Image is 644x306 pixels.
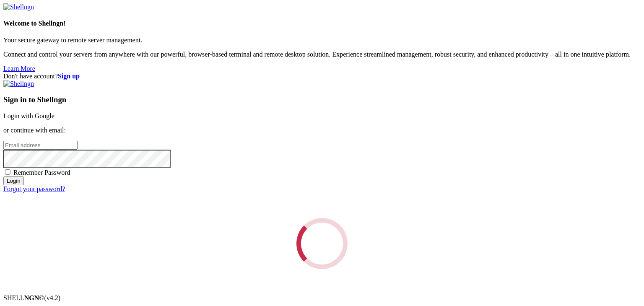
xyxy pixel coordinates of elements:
[3,112,55,119] a: Login with Google
[3,36,641,44] p: Your secure gateway to remote server management.
[44,294,61,301] span: 4.2.0
[3,95,641,104] h3: Sign in to Shellngn
[3,141,78,150] input: Email address
[3,127,641,134] p: or continue with email:
[3,80,34,88] img: Shellngn
[13,169,70,176] span: Remember Password
[24,294,39,301] b: NGN
[3,20,641,27] h4: Welcome to Shellngn!
[58,73,80,80] a: Sign up
[3,185,65,192] a: Forgot your password?
[3,3,34,11] img: Shellngn
[3,51,641,58] p: Connect and control your servers from anywhere with our powerful, browser-based terminal and remo...
[296,218,348,269] div: Loading...
[3,65,35,72] a: Learn More
[3,73,641,80] div: Don't have account?
[3,176,24,185] input: Login
[5,169,10,175] input: Remember Password
[3,294,60,301] span: SHELL ©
